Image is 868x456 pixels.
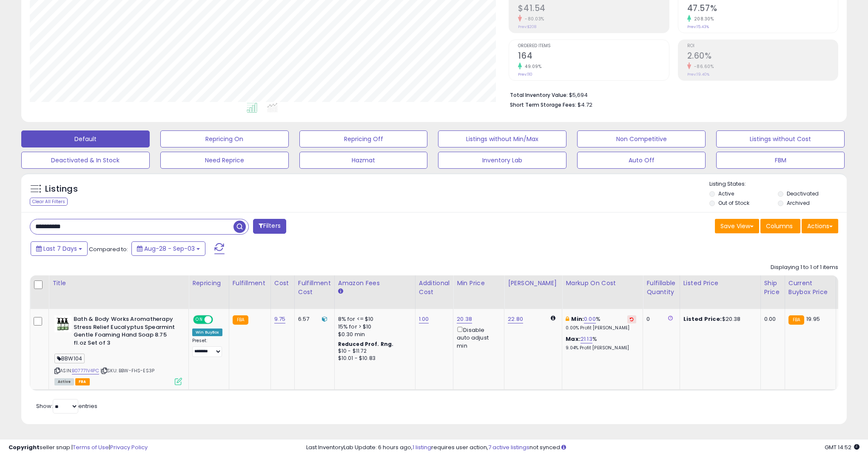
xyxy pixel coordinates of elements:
a: Privacy Policy [110,443,148,451]
li: $5,694 [510,89,832,99]
div: Ship Price [764,279,781,297]
b: Total Inventory Value: [510,91,568,99]
div: Disable auto adjust min [457,325,498,350]
label: Archived [787,199,810,207]
p: 9.04% Profit [PERSON_NAME] [566,345,636,351]
button: Deactivated & In Stock [21,152,150,169]
div: $20.38 [683,315,754,323]
small: -86.60% [691,63,714,70]
small: Prev: $208 [518,24,536,29]
label: Deactivated [787,190,819,197]
small: Prev: 19.40% [687,72,709,77]
span: ON [194,316,205,323]
button: Columns [760,219,800,233]
small: FBA [233,315,248,325]
b: Bath & Body Works Aromatherapy Stress Relief Eucalyptus Spearmint Gentle Foaming Hand Soap 8.75 f... [74,315,177,349]
button: Default [21,130,150,147]
span: OFF [212,316,225,323]
b: Listed Price: [683,315,722,323]
div: Win BuyBox [192,329,222,336]
span: Columns [766,222,793,230]
p: Listing States: [709,180,847,188]
button: Save View [715,219,759,233]
div: 0.00 [764,315,778,323]
button: Non Competitive [577,130,706,147]
button: Repricing On [160,130,289,147]
button: Inventory Lab [438,152,566,169]
button: Hazmat [299,152,428,169]
span: All listings currently available for purchase on Amazon [54,378,74,385]
button: Actions [802,219,838,233]
span: BBW104 [54,354,85,363]
span: FBA [75,378,90,385]
div: Listed Price [683,279,757,288]
div: % [566,315,636,331]
span: ROI [687,44,838,48]
a: 1 listing [413,443,431,451]
small: FBA [788,315,804,325]
a: 0.00 [584,315,596,323]
small: 208.30% [691,16,714,22]
div: Cost [274,279,291,288]
h2: 2.60% [687,51,838,62]
button: Listings without Cost [716,130,845,147]
b: Short Term Storage Fees: [510,101,576,108]
label: Active [718,190,734,197]
div: Preset: [192,338,222,357]
div: $10 - $11.72 [338,348,409,355]
button: FBM [716,152,845,169]
div: [PERSON_NAME] [508,279,558,288]
img: 41Htf9DA3tL._SL40_.jpg [54,315,71,332]
h2: 47.57% [687,3,838,15]
div: Fulfillable Quantity [646,279,676,297]
span: Compared to: [89,245,128,253]
div: seller snap | | [9,444,148,452]
div: 6.57 [298,315,328,323]
h5: Listings [45,183,78,195]
button: Last 7 Days [31,241,88,256]
div: Fulfillment Cost [298,279,331,297]
a: B07771V4PC [72,367,99,374]
a: 21.13 [581,335,592,343]
span: Ordered Items [518,44,669,48]
button: Auto Off [577,152,706,169]
a: 22.80 [508,315,523,323]
button: Repricing Off [299,130,428,147]
div: $10.01 - $10.83 [338,355,409,362]
div: Title [52,279,185,288]
small: -80.03% [522,16,544,22]
small: Amazon Fees. [338,288,343,295]
b: Reduced Prof. Rng. [338,340,394,348]
div: % [566,335,636,351]
button: Need Reprice [160,152,289,169]
strong: Copyright [9,443,40,451]
div: Displaying 1 to 1 of 1 items [771,263,838,272]
span: $4.72 [578,101,592,109]
div: Last InventoryLab Update: 6 hours ago, requires user action, not synced. [306,444,859,452]
h2: 164 [518,51,669,62]
a: Terms of Use [73,443,109,451]
div: Fulfillment [233,279,267,288]
button: Listings without Min/Max [438,130,566,147]
div: 8% for <= $10 [338,315,409,323]
div: ASIN: [54,315,182,384]
a: 20.38 [457,315,472,323]
div: 0 [646,315,673,323]
button: Filters [253,219,286,234]
a: 7 active listings [488,443,529,451]
div: Amazon Fees [338,279,412,288]
span: | SKU: BBW-FHS-ES3P [100,367,154,374]
span: 19.95 [806,315,820,323]
h2: $41.54 [518,3,669,15]
span: Last 7 Days [43,244,77,253]
div: Additional Cost [419,279,450,297]
span: Show: entries [36,402,97,410]
div: Markup on Cost [566,279,639,288]
div: Min Price [457,279,501,288]
small: 49.09% [522,63,541,70]
div: $0.30 min [338,331,409,338]
span: 2025-09-11 14:52 GMT [825,443,859,451]
p: 0.00% Profit [PERSON_NAME] [566,325,636,331]
div: Repricing [192,279,225,288]
div: Clear All Filters [30,198,68,206]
